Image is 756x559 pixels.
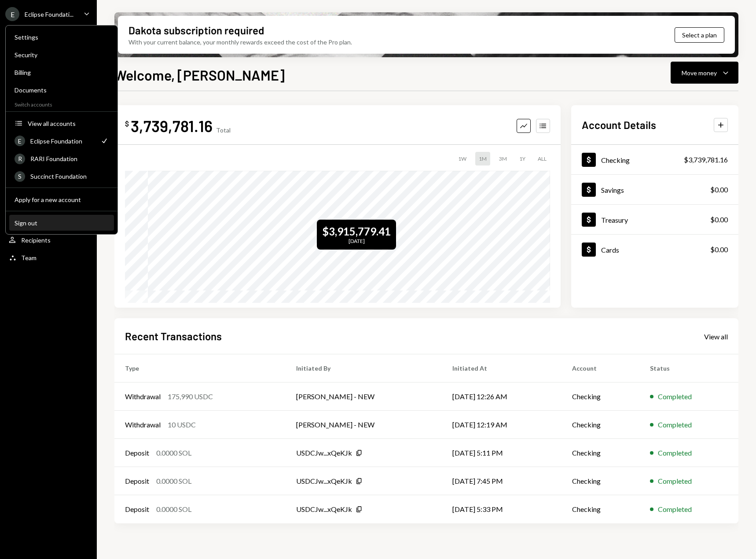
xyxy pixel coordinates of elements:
[125,448,149,458] div: Deposit
[128,37,352,47] div: With your current balance, your monthly rewards exceed the cost of the Pro plan.
[125,504,149,515] div: Deposit
[25,11,73,18] div: Eclipse Foundati...
[125,476,149,486] div: Deposit
[534,152,550,165] div: ALL
[21,236,51,244] div: Recipients
[296,504,352,515] div: USDCJw...xQeKJk
[704,332,728,341] div: View all
[571,235,738,264] a: Cards$0.00
[156,476,191,486] div: 0.0000 SOL
[442,411,561,439] td: [DATE] 12:19 AM
[561,467,639,495] td: Checking
[21,254,37,261] div: Team
[9,116,114,132] button: View all accounts
[571,175,738,204] a: Savings$0.00
[9,151,114,166] a: RRARI Foundation
[28,120,109,127] div: View all accounts
[658,504,692,515] div: Completed
[561,382,639,411] td: Checking
[601,246,619,254] div: Cards
[5,7,19,21] div: E
[704,331,728,341] a: View all
[601,216,628,224] div: Treasury
[5,232,92,248] a: Recipients
[442,467,561,495] td: [DATE] 7:45 PM
[658,419,692,430] div: Completed
[710,244,728,255] div: $0.00
[15,154,25,164] div: R
[6,99,117,108] div: Switch accounts
[684,154,728,165] div: $3,739,781.16
[658,476,692,486] div: Completed
[682,68,717,77] div: Move money
[15,171,25,182] div: S
[639,354,738,382] th: Status
[125,419,161,430] div: Withdrawal
[710,184,728,195] div: $0.00
[15,51,109,59] div: Security
[15,33,109,41] div: Settings
[671,62,738,84] button: Move money
[286,411,442,439] td: [PERSON_NAME] - NEW
[296,476,352,486] div: USDCJw...xQeKJk
[168,419,196,430] div: 10 USDC
[495,152,510,165] div: 3M
[658,448,692,458] div: Completed
[30,137,95,145] div: Eclipse Foundation
[442,382,561,411] td: [DATE] 12:26 AM
[442,495,561,523] td: [DATE] 5:33 PM
[125,119,129,128] div: $
[114,66,285,84] h1: Welcome, [PERSON_NAME]
[131,116,213,136] div: 3,739,781.16
[9,215,114,231] button: Sign out
[5,250,92,265] a: Team
[601,186,624,194] div: Savings
[658,391,692,402] div: Completed
[710,214,728,225] div: $0.00
[156,504,191,515] div: 0.0000 SOL
[125,391,161,402] div: Withdrawal
[516,152,529,165] div: 1Y
[455,152,470,165] div: 1W
[286,382,442,411] td: [PERSON_NAME] - NEW
[561,495,639,523] td: Checking
[168,391,213,402] div: 175,990 USDC
[9,168,114,184] a: SSuccinct Foundation
[561,411,639,439] td: Checking
[216,126,231,134] div: Total
[286,354,442,382] th: Initiated By
[9,192,114,208] button: Apply for a new account
[296,448,352,458] div: USDCJw...xQeKJk
[675,27,724,43] button: Select a plan
[15,86,109,94] div: Documents
[156,448,191,458] div: 0.0000 SOL
[114,354,286,382] th: Type
[128,23,264,37] div: Dakota subscription required
[15,196,109,203] div: Apply for a new account
[601,156,630,164] div: Checking
[30,155,109,162] div: RARI Foundation
[9,64,114,80] a: Billing
[571,205,738,234] a: Treasury$0.00
[9,29,114,45] a: Settings
[582,118,656,132] h2: Account Details
[9,82,114,98] a: Documents
[9,47,114,63] a: Security
[15,69,109,76] div: Billing
[442,439,561,467] td: [DATE] 5:11 PM
[571,145,738,174] a: Checking$3,739,781.16
[561,439,639,467] td: Checking
[30,173,109,180] div: Succinct Foundation
[442,354,561,382] th: Initiated At
[475,152,490,165] div: 1M
[561,354,639,382] th: Account
[15,219,109,227] div: Sign out
[15,136,25,146] div: E
[125,329,222,343] h2: Recent Transactions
